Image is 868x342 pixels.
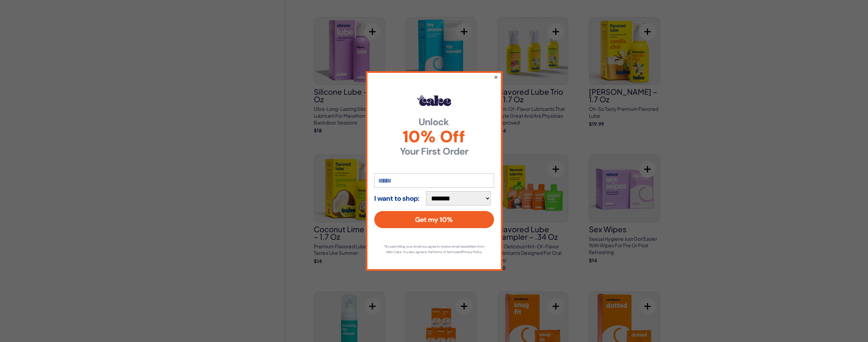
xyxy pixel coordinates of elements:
strong: Unlock [374,117,494,127]
button: Get my 10% [374,211,494,228]
a: Terms of Service [433,250,457,254]
span: 10% Off [374,129,494,145]
a: Privacy Policy [462,250,481,254]
img: Hello Cake [417,95,451,106]
button: × [493,73,498,81]
strong: Your First Order [374,147,494,156]
p: *By submitting your email you agree to receive email newsletters from Hello Cake. You also agree ... [381,244,487,255]
strong: I want to shop: [374,195,419,202]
